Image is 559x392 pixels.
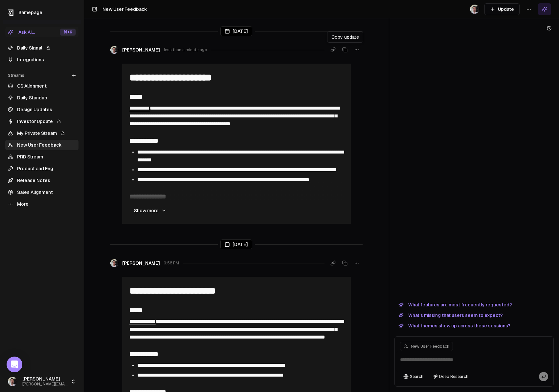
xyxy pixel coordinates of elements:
[60,29,76,36] div: ⌘ +K
[5,128,78,138] a: My Private Stream
[484,3,520,15] button: Update
[22,376,68,382] span: [PERSON_NAME]
[5,374,78,389] button: [PERSON_NAME][PERSON_NAME][EMAIL_ADDRESS]
[394,322,514,330] button: What themes show up across these sessions?
[5,116,78,127] a: Investor Update
[122,260,160,266] span: [PERSON_NAME]
[394,311,507,319] button: What's missing that users seem to expect?
[22,382,68,387] span: [PERSON_NAME][EMAIL_ADDRESS]
[8,29,35,35] div: Ask AI...
[220,26,252,36] div: [DATE]
[327,31,363,43] div: Copy update
[470,5,479,14] img: _image
[164,47,207,52] span: less than a minute ago
[5,187,78,197] a: Sales Alignment
[5,81,78,91] a: CS Alignment
[7,357,22,372] div: Open Intercom Messenger
[5,140,78,150] a: New User Feedback
[5,104,78,115] a: Design Updates
[5,152,78,162] a: PRD Stream
[18,10,42,15] span: Samepage
[429,372,472,381] button: Deep Research
[5,70,78,81] div: Streams
[5,27,78,37] button: Ask AI...⌘+K
[102,7,147,12] span: New User Feedback
[400,372,427,381] button: Search
[129,204,172,217] button: Show more
[220,239,252,249] div: [DATE]
[5,43,78,53] a: Daily Signal
[110,46,118,54] img: _image
[5,163,78,174] a: Product and Eng
[8,377,17,386] img: _image
[164,260,179,266] span: 3:58 PM
[394,301,516,309] button: What features are most frequently requested?
[5,199,78,209] a: More
[5,175,78,186] a: Release Notes
[122,47,160,53] span: [PERSON_NAME]
[411,344,449,349] span: New User Feedback
[110,259,118,267] img: _image
[5,93,78,103] a: Daily Standup
[5,54,78,65] a: Integrations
